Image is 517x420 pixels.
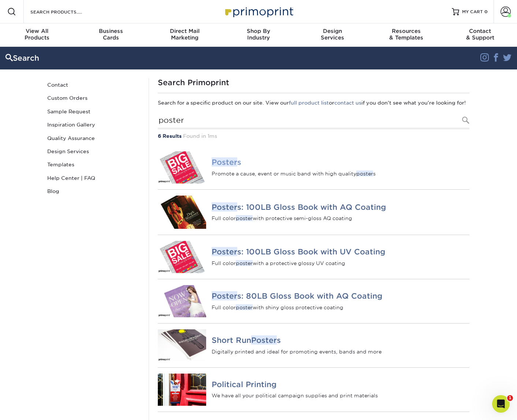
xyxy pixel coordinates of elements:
[30,7,101,16] input: SEARCH PRODUCTS.....
[158,323,469,367] a: Short Run Posters Short RunPosters Digitally printed and ideal for promoting events, bands and more
[222,4,295,19] img: Primoprint
[158,78,469,87] h1: Search Primoprint
[212,303,469,311] p: Full color with shiny gloss protective coating
[158,151,206,183] img: Posters
[183,133,217,139] span: Found in 1ms
[462,9,483,15] span: MY CART
[158,285,206,317] img: Posters: 80LB Gloss Book with AQ Coating
[158,374,206,406] img: Political Printing
[369,28,443,34] span: Resources
[148,28,222,41] div: Marketing
[212,247,237,256] em: Poster
[44,132,143,145] a: Quality Assurance
[289,100,329,106] a: full product list
[369,28,443,41] div: & Templates
[158,145,469,189] a: Posters Posters Promote a cause, event or music band with high qualityposters
[295,28,369,34] span: Design
[369,23,443,47] a: Resources& Templates
[44,171,143,185] a: Help Center | FAQ
[492,395,510,413] iframe: Intercom live chat
[334,100,361,106] a: contact us
[222,28,295,34] span: Shop By
[148,23,222,47] a: Direct MailMarketing
[158,113,469,129] input: Search Products...
[212,392,469,399] p: We have all your political campaign supplies and print materials
[212,202,237,211] em: Poster
[222,23,295,47] a: Shop ByIndustry
[74,28,148,34] span: Business
[443,23,517,47] a: Contact& Support
[158,279,469,323] a: Posters: 80LB Gloss Book with AQ Coating Posters: 80LB Gloss Book with AQ Coating Full colorposte...
[356,170,373,176] em: poster
[158,196,206,229] img: Posters: 100LB Gloss Book with AQ Coating
[507,395,513,401] span: 1
[44,78,143,91] a: Contact
[148,28,222,34] span: Direct Mail
[295,23,369,47] a: DesignServices
[484,9,488,14] span: 0
[222,28,295,41] div: Industry
[158,368,469,412] a: Political Printing Political Printing We have all your political campaign supplies and print mate...
[158,133,182,139] strong: 6 Results
[443,28,517,34] span: Contact
[44,145,143,158] a: Design Services
[74,28,148,41] div: Cards
[251,336,277,345] em: Poster
[212,158,469,167] h4: s
[44,158,143,171] a: Templates
[212,158,237,167] em: Poster
[212,247,469,256] h4: s: 100LB Gloss Book with UV Coating
[212,170,469,177] p: Promote a cause, event or music band with high quality s
[44,118,143,131] a: Inspiration Gallery
[44,91,143,105] a: Custom Orders
[212,215,469,222] p: Full color with protective semi-gloss AQ coating
[236,304,253,310] em: poster
[158,190,469,235] a: Posters: 100LB Gloss Book with AQ Coating Posters: 100LB Gloss Book with AQ Coating Full colorpos...
[212,291,237,300] em: Poster
[212,336,469,345] h4: Short Run s
[212,292,469,300] h4: s: 80LB Gloss Book with AQ Coating
[295,28,369,41] div: Services
[44,185,143,198] a: Blog
[236,215,253,221] em: poster
[158,235,469,279] a: Posters: 100LB Gloss Book with UV Coating Posters: 100LB Gloss Book with UV Coating Full colorpos...
[158,241,206,273] img: Posters: 100LB Gloss Book with UV Coating
[443,28,517,41] div: & Support
[212,348,469,355] p: Digitally printed and ideal for promoting events, bands and more
[158,99,469,106] p: Search for a specific product on our site. View our or if you don't see what you're looking for!
[212,203,469,211] h4: s: 100LB Gloss Book with AQ Coating
[212,259,469,266] p: Full color with a protective glossy UV coating
[74,23,148,47] a: BusinessCards
[158,329,206,362] img: Short Run Posters
[236,260,253,266] em: poster
[44,105,143,118] a: Sample Request
[212,380,469,389] h4: Political Printing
